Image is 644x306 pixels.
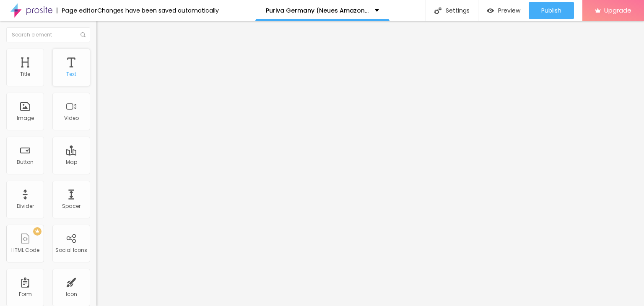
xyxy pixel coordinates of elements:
button: Publish [529,2,574,19]
span: Publish [541,7,561,14]
div: Form [19,291,32,297]
div: Text [66,71,76,77]
div: Icon [66,291,77,297]
img: view-1.svg [487,7,494,14]
img: Icone [434,7,441,14]
div: Map [66,159,77,165]
button: Preview [478,2,529,19]
div: Changes have been saved automatically [97,8,219,13]
div: Image [17,115,34,121]
span: Upgrade [604,7,631,14]
div: HTML Code [11,247,39,253]
span: Preview [498,7,520,14]
iframe: Editor [96,21,644,306]
input: Search element [6,27,90,42]
div: Title [20,71,30,77]
div: Divider [17,203,34,209]
div: Video [64,115,79,121]
div: Social Icons [55,247,87,253]
div: Button [17,159,34,165]
div: Spacer [62,203,80,209]
img: Icone [80,32,86,37]
div: Page editor [57,8,97,13]
p: Puriva Germany (Neues Amazon 2025) Ehrliche Meinungen echter Benutzer! [266,8,369,13]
